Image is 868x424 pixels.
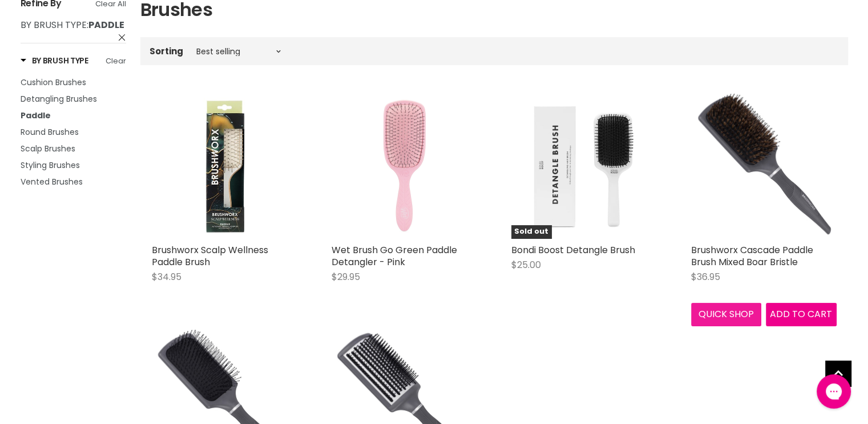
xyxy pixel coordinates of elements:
[21,126,79,138] span: Round Brushes
[770,307,832,321] span: Add to cart
[332,93,477,238] img: Wet Brush Go Green Paddle Detangler - Pink
[332,270,360,283] span: $29.95
[21,142,126,155] a: Scalp Brushes
[152,93,297,238] img: Brushworx Scalp Wellness Paddle Brush
[21,76,126,89] a: Cushion Brushes
[511,225,551,238] span: Sold out
[511,243,635,257] a: Bondi Boost Detangle Brush
[21,93,97,105] span: Detangling Brushes
[691,303,762,326] button: Quick shop
[152,270,181,283] span: $34.95
[150,46,183,56] label: Sorting
[332,243,457,269] a: Wet Brush Go Green Paddle Detangler - Pink
[21,93,126,105] a: Detangling Brushes
[691,243,813,269] a: Brushworx Cascade Paddle Brush Mixed Boar Bristle
[511,258,541,271] span: $25.00
[691,93,837,238] img: Brushworx Cascade Paddle Brush Mixed Boar Bristle
[511,93,657,238] img: Bondi Boost Detangle Brush
[21,176,83,187] span: Vented Brushes
[21,19,126,31] a: By Brush Type: Paddle
[152,243,268,269] a: Brushworx Scalp Wellness Paddle Brush
[766,303,837,326] button: Add to cart
[21,175,126,188] a: Vented Brushes
[511,93,657,238] a: Bondi Boost Detangle BrushSold out
[21,159,126,171] a: Styling Brushes
[21,109,126,122] a: Paddle
[21,77,86,88] span: Cushion Brushes
[106,55,126,67] a: Clear
[21,126,126,138] a: Round Brushes
[21,110,51,121] span: Paddle
[21,18,124,31] span: :
[21,143,75,154] span: Scalp Brushes
[88,18,124,31] strong: Paddle
[21,18,87,31] span: By Brush Type
[21,159,80,171] span: Styling Brushes
[691,270,720,283] span: $36.95
[21,55,88,66] h3: By Brush Type
[811,370,857,413] iframe: Gorgias live chat messenger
